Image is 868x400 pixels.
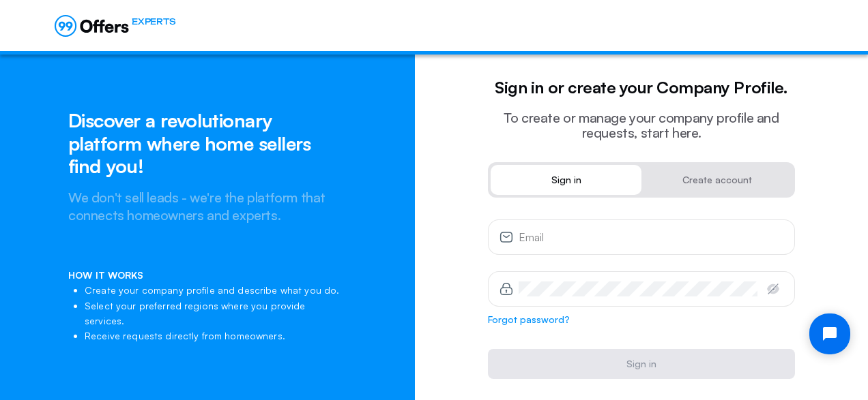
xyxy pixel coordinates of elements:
[488,110,795,140] h2: To create or manage your company profile and requests, start here.
[68,189,347,224] h2: We don't sell leads - we're the platform that connects homeowners and experts.
[68,268,347,283] p: HOW IT WORKS
[641,165,792,195] a: Create account
[68,109,347,178] h1: Discover a revolutionary platform where home sellers find you!
[491,165,641,195] a: Sign in
[132,15,175,28] span: EXPERTS
[798,302,862,366] iframe: Tidio Chat
[55,15,175,37] a: EXPERTS
[488,75,795,99] h5: Sign in or create your Company Profile.
[488,349,795,379] button: Sign in
[85,328,347,343] li: Receive requests directly from homeowners.
[85,298,347,329] li: Select your preferred regions where you provide services.
[85,283,347,298] li: Create your company profile and describe what you do.
[488,312,570,327] button: Forgot password?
